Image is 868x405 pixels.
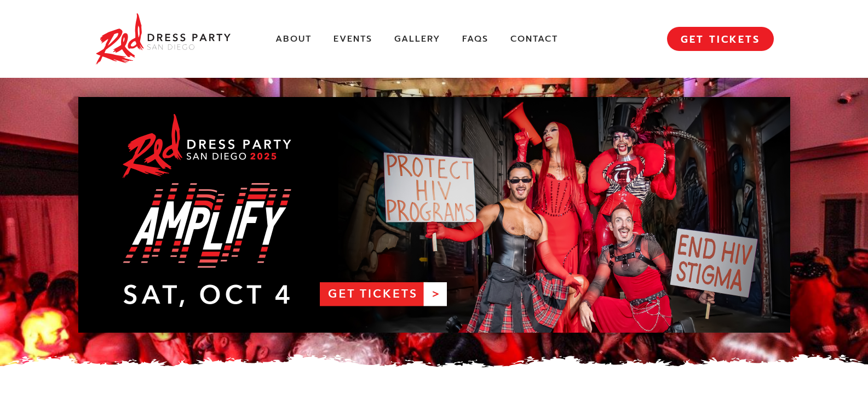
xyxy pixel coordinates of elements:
a: FAQs [462,33,488,45]
a: Gallery [394,33,440,45]
a: Events [334,33,372,45]
a: About [275,33,312,45]
a: GET TICKETS [667,27,774,51]
img: Red Dress Party San Diego [95,11,232,67]
a: Contact [510,33,558,45]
